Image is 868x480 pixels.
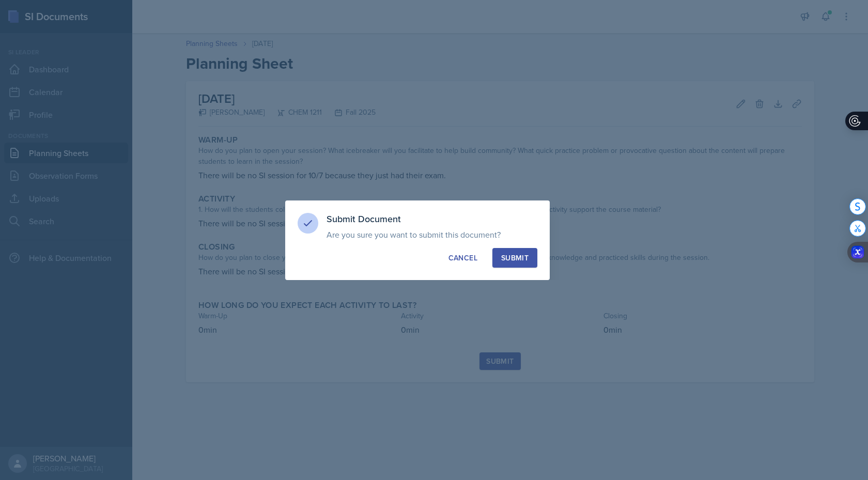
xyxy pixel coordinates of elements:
[327,213,537,225] h3: Submit Document
[448,253,477,263] div: Cancel
[327,229,537,240] p: Are you sure you want to submit this document?
[440,248,486,268] button: Cancel
[492,248,537,268] button: Submit
[501,253,529,263] div: Submit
